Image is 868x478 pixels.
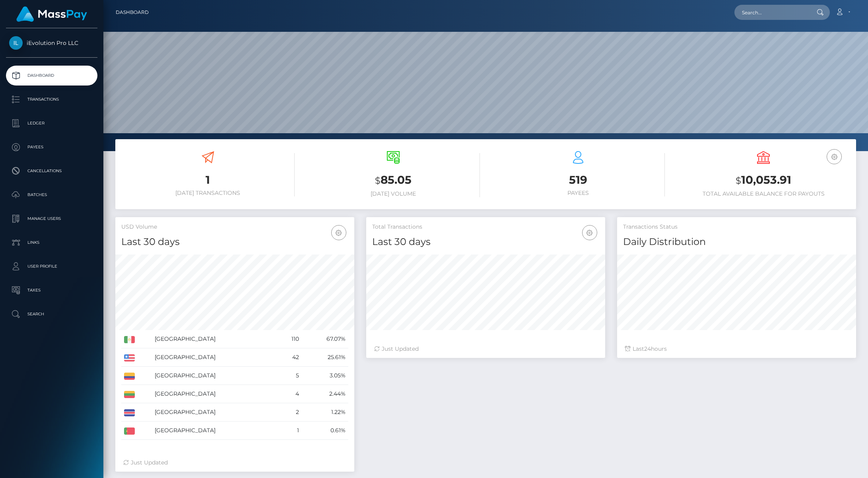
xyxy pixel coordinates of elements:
td: [GEOGRAPHIC_DATA] [152,348,277,367]
img: LT.png [124,391,135,398]
img: CR.png [124,409,135,416]
td: 3.05% [302,367,348,385]
td: [GEOGRAPHIC_DATA] [152,330,277,348]
td: 2.44% [302,385,348,403]
p: Manage Users [9,213,94,225]
a: Transactions [6,89,97,109]
td: 5 [277,367,302,385]
p: Transactions [9,93,94,105]
a: Cancellations [6,161,97,181]
td: 4 [277,385,302,403]
a: Manage Users [6,209,97,229]
h3: 10,053.91 [677,172,850,188]
h5: USD Volume [121,223,348,231]
img: MX.png [124,336,135,343]
img: CO.png [124,373,135,380]
td: 1 [277,422,302,440]
span: 24 [644,345,651,352]
a: Payees [6,137,97,157]
h5: Total Transactions [372,223,599,231]
h4: Last 30 days [372,235,599,249]
img: iEvolution Pro LLC [9,36,23,50]
a: Ledger [6,113,97,133]
h3: 1 [121,172,295,188]
h3: 519 [492,172,665,188]
td: 25.61% [302,348,348,367]
td: [GEOGRAPHIC_DATA] [152,422,277,440]
td: 42 [277,348,302,367]
input: Search... [734,5,809,20]
a: User Profile [6,256,97,276]
a: Dashboard [116,4,149,21]
td: 67.07% [302,330,348,348]
small: $ [736,175,741,186]
img: PT.png [124,427,135,435]
div: Just Updated [123,459,346,467]
p: Batches [9,189,94,201]
p: Dashboard [9,70,94,82]
td: 0.61% [302,422,348,440]
td: [GEOGRAPHIC_DATA] [152,385,277,403]
h5: Transactions Status [623,223,850,231]
p: Taxes [9,284,94,296]
small: $ [375,175,381,186]
h4: Last 30 days [121,235,348,249]
p: User Profile [9,260,94,272]
h6: [DATE] Transactions [121,190,295,196]
td: [GEOGRAPHIC_DATA] [152,403,277,422]
p: Cancellations [9,165,94,177]
p: Ledger [9,117,94,129]
td: 2 [277,403,302,422]
p: Search [9,308,94,320]
p: Links [9,237,94,249]
h6: Total Available Balance for Payouts [677,190,850,197]
img: MassPay Logo [16,6,87,22]
td: 110 [277,330,302,348]
p: Payees [9,141,94,153]
a: Batches [6,185,97,205]
div: Just Updated [374,345,597,353]
img: US.png [124,354,135,361]
td: 1.22% [302,403,348,422]
a: Links [6,233,97,253]
h4: Daily Distribution [623,235,850,249]
h3: 85.05 [307,172,480,188]
div: Last hours [625,345,848,353]
a: Search [6,304,97,324]
a: Dashboard [6,66,97,85]
h6: Payees [492,190,665,196]
h6: [DATE] Volume [307,190,480,197]
span: iEvolution Pro LLC [6,39,97,47]
td: [GEOGRAPHIC_DATA] [152,367,277,385]
a: Taxes [6,280,97,300]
